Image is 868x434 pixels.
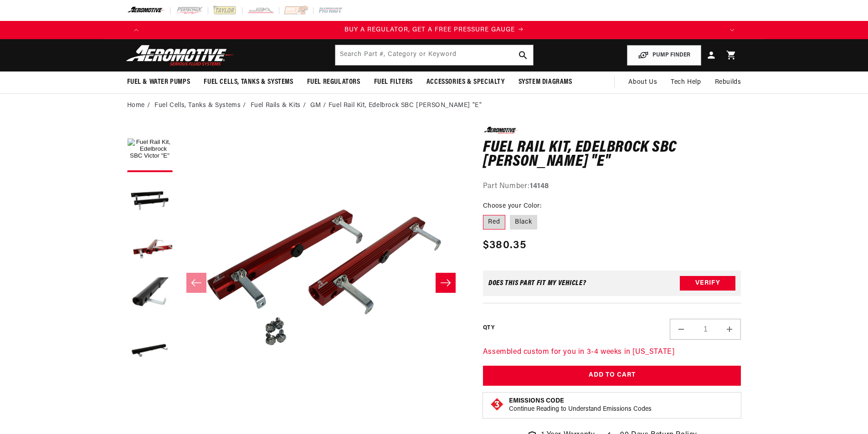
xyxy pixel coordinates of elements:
[509,397,652,414] button: Emissions CodeContinue Reading to Understand Emissions Codes
[127,177,173,222] button: Load image 2 in gallery view
[127,277,173,322] button: Load image 4 in gallery view
[300,71,367,93] summary: Fuel Regulators
[664,71,708,93] summary: Tech Help
[127,127,173,172] button: Load image 1 in gallery view
[708,71,748,93] summary: Rebuilds
[145,25,723,35] div: Announcement
[197,71,300,93] summary: Fuel Cells, Tanks & Systems
[344,26,515,33] span: BUY A REGULATOR, GET A FREE PRESSURE GAUGE
[251,101,301,111] a: Fuel Rails & Kits
[513,45,533,65] button: search button
[120,71,197,93] summary: Fuel & Water Pumps
[335,45,533,65] input: Search by Part Number, Category or Keyword
[509,398,564,404] strong: Emissions Code
[310,101,321,111] a: GM
[145,25,723,35] a: BUY A REGULATOR, GET A FREE PRESSURE GAUGE
[127,101,145,111] a: Home
[715,77,741,87] span: Rebuilds
[436,273,456,293] button: Slide right
[509,405,652,414] p: Continue Reading to Understand Emissions Codes
[367,71,420,93] summary: Fuel Filters
[483,201,542,211] legend: Choose your Color:
[519,77,572,87] span: System Diagrams
[329,101,482,111] li: Fuel Rail Kit, Edelbrock SBC [PERSON_NAME] "E"
[680,276,735,291] button: Verify
[483,366,741,386] button: Add to Cart
[621,71,664,93] a: About Us
[154,101,248,111] li: Fuel Cells, Tanks & Systems
[627,45,701,66] button: PUMP FINDER
[483,141,741,169] h1: Fuel Rail Kit, Edelbrock SBC [PERSON_NAME] "E"
[186,273,206,293] button: Slide left
[104,21,764,39] slideshow-component: Translation missing: en.sections.announcements.announcement_bar
[628,79,657,86] span: About Us
[483,181,741,193] div: Part Number:
[127,101,741,111] nav: breadcrumbs
[671,77,701,87] span: Tech Help
[483,347,741,358] p: Assembled custom for you in 3-4 weeks in [US_STATE]
[490,397,504,412] img: Emissions code
[145,25,723,35] div: 1 of 4
[123,45,237,66] img: Aeromotive
[127,77,190,87] span: Fuel & Water Pumps
[483,237,526,254] span: $380.35
[510,215,537,230] label: Black
[127,327,173,373] button: Load image 5 in gallery view
[204,77,293,87] span: Fuel Cells, Tanks & Systems
[723,21,741,39] button: Translation missing: en.sections.announcements.next_announcement
[483,324,494,332] label: QTY
[530,183,549,190] strong: 14148
[512,71,579,93] summary: System Diagrams
[307,77,360,87] span: Fuel Regulators
[374,77,413,87] span: Fuel Filters
[488,280,586,287] div: Does This part fit My vehicle?
[420,71,512,93] summary: Accessories & Specialty
[127,21,145,39] button: Translation missing: en.sections.announcements.previous_announcement
[127,227,173,272] button: Load image 3 in gallery view
[483,215,505,230] label: Red
[426,77,505,87] span: Accessories & Specialty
